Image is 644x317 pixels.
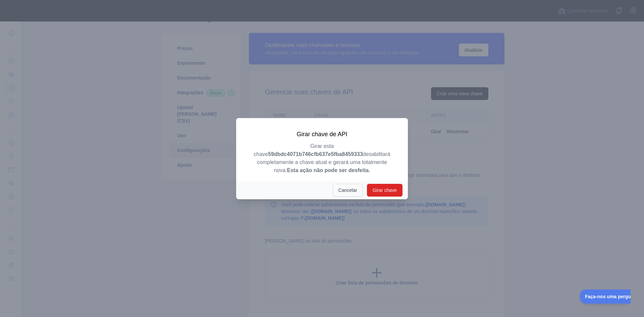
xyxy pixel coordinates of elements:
[580,289,631,304] iframe: Alternar Suporte ao Cliente
[287,167,369,173] font: Esta ação não pode ser desfeita
[268,151,363,157] font: 59dbdc4071b746cfb637e5fba8459333
[333,184,363,197] button: Cancelar
[257,151,390,173] font: desabilitará completamente a chave atual e gerará uma totalmente nova.
[297,131,347,138] font: Girar chave de API
[367,184,402,197] button: Girar chave
[373,188,397,193] font: Girar chave
[369,167,370,173] font: .
[338,188,357,193] font: Cancelar
[5,4,58,10] font: Faça-nos uma pergunta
